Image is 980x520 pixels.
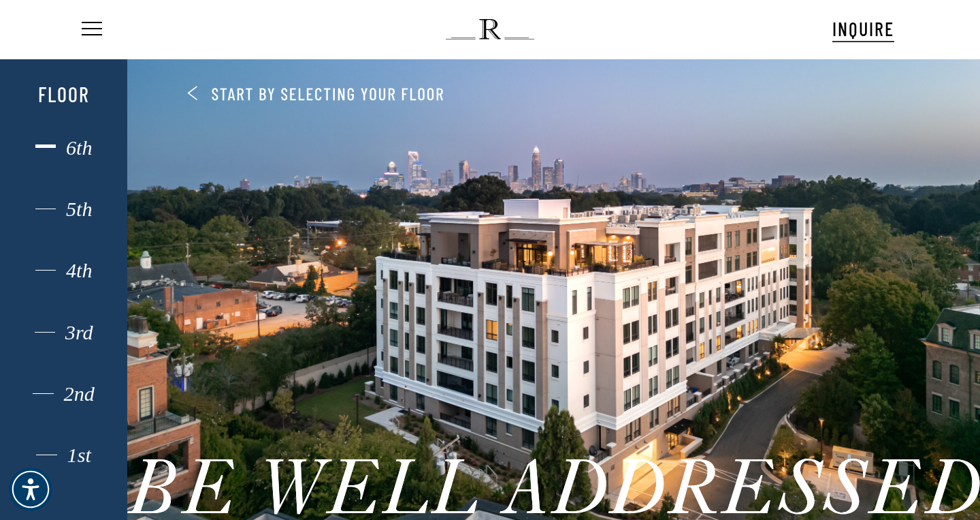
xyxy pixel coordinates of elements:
img: The Regent [446,19,534,40]
div: 6th [20,139,108,157]
div: 2nd [20,385,108,403]
span: INQUIRE [832,17,894,40]
a: INQUIRE [832,16,894,42]
a: Navigation Menu [79,22,102,37]
div: 1st [20,446,108,464]
div: 5th [20,200,108,218]
div: 3rd [20,324,108,341]
div: Floor [20,82,108,106]
div: Accessibility Menu [9,468,52,511]
div: 4th [20,262,108,279]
